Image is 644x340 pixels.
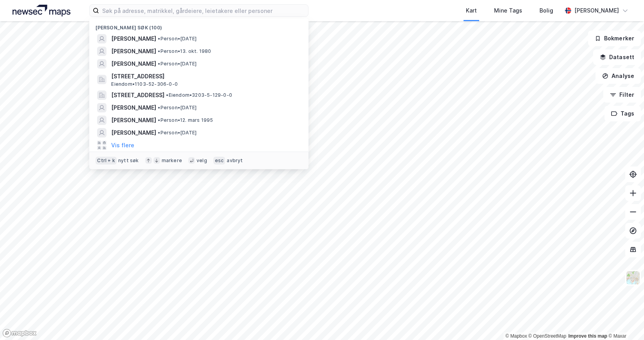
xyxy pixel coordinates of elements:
span: [PERSON_NAME] [111,103,156,112]
span: Person • [DATE] [158,130,197,136]
button: Analyse [595,68,641,84]
div: avbryt [227,157,243,164]
span: • [158,36,160,42]
button: Tags [604,106,641,121]
span: • [166,92,168,98]
span: Eiendom • 1103-52-306-0-0 [111,81,178,87]
span: Person • [DATE] [158,105,197,111]
div: markere [162,157,182,164]
div: velg [197,157,207,164]
div: Mine Tags [494,6,522,15]
div: esc [213,157,225,165]
div: nytt søk [118,157,139,164]
span: [PERSON_NAME] [111,47,156,56]
span: [STREET_ADDRESS] [111,72,299,81]
span: [STREET_ADDRESS] [111,90,164,100]
span: • [158,48,160,54]
span: • [158,105,160,110]
div: [PERSON_NAME] søk (100) [89,18,308,33]
a: OpenStreetMap [529,333,566,339]
img: logo.a4113a55bc3d86da70a041830d287a7e.svg [13,5,70,16]
span: • [158,130,160,136]
div: Bolig [539,6,553,15]
button: Bokmerker [588,31,641,46]
button: Filter [603,87,641,103]
iframe: Chat Widget [605,302,644,340]
a: Improve this map [568,333,607,339]
a: Mapbox homepage [2,329,37,338]
span: [PERSON_NAME] [111,59,156,69]
button: Datasett [593,49,641,65]
span: [PERSON_NAME] [111,34,156,43]
img: Z [626,270,640,285]
input: Søk på adresse, matrikkel, gårdeiere, leietakere eller personer [99,5,308,16]
span: Person • [DATE] [158,36,197,42]
span: Person • 13. okt. 1980 [158,48,211,54]
span: • [158,117,160,123]
div: Ctrl + k [96,157,117,165]
div: [PERSON_NAME] [574,6,619,15]
div: Kart [466,6,477,15]
span: Person • 12. mars 1995 [158,117,213,123]
button: Vis flere [111,141,134,150]
span: [PERSON_NAME] [111,116,156,125]
span: • [158,61,160,67]
span: Eiendom • 3203-5-129-0-0 [166,92,232,98]
span: Person • [DATE] [158,61,197,67]
a: Mapbox [505,333,527,339]
span: [PERSON_NAME] [111,128,156,137]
